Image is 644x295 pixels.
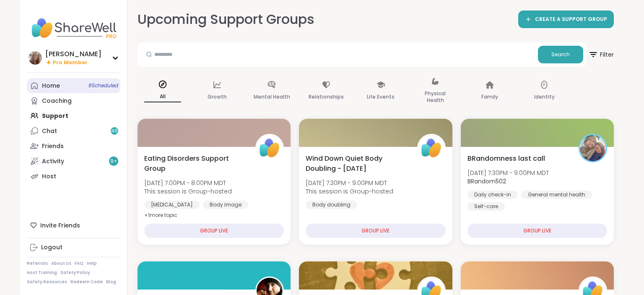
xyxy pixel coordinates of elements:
[580,135,606,161] img: BRandom502
[418,135,444,161] img: ShareWell
[27,169,120,184] a: Host
[538,46,583,63] button: Search
[417,89,454,105] p: Physical Health
[203,201,248,209] div: Body image
[27,270,57,276] a: Host Training
[42,142,64,151] div: Friends
[144,154,246,174] span: Eating Disorders Support Group
[27,240,120,255] a: Logout
[144,201,200,209] div: [MEDICAL_DATA]
[42,127,57,136] div: Chat
[27,154,120,169] a: Activity9+
[306,224,445,238] div: GROUP LIVE
[467,154,545,164] span: BRandomness last call
[208,92,227,102] p: Growth
[306,187,393,196] span: This session is Group-hosted
[27,93,120,108] a: Coaching
[42,97,72,105] div: Coaching
[27,218,120,233] div: Invite Friends
[29,51,42,65] img: dodi
[551,51,570,58] span: Search
[27,261,48,266] a: Referrals
[257,135,283,161] img: ShareWell
[88,82,118,89] span: 8 Scheduled
[106,279,116,285] a: Blog
[60,270,90,276] a: Safety Policy
[309,92,344,102] p: Relationships
[27,13,120,43] img: ShareWell Nav Logo
[467,191,518,199] div: Daily check-in
[27,138,120,154] a: Friends
[535,16,607,23] span: CREATE A SUPPORT GROUP
[27,279,67,285] a: Safety Resources
[27,123,120,138] a: Chat46
[45,50,101,59] div: [PERSON_NAME]
[144,91,181,102] p: All
[306,179,393,187] span: [DATE] 7:30PM - 9:00PM MDT
[87,261,97,266] a: Help
[467,224,607,238] div: GROUP LIVE
[534,92,555,102] p: Identity
[53,59,88,66] span: Pro Member
[588,44,614,65] span: Filter
[111,128,118,135] span: 46
[144,224,284,238] div: GROUP LIVE
[588,42,614,67] button: Filter
[306,154,408,174] span: Wind Down Quiet Body Doubling - [DATE]
[110,158,117,165] span: 9 +
[75,261,83,266] a: FAQ
[254,92,290,102] p: Mental Health
[42,172,56,181] div: Host
[367,92,395,102] p: Life Events
[144,187,232,196] span: This session is Group-hosted
[138,10,314,29] h2: Upcoming Support Groups
[306,201,357,209] div: Body doubling
[27,78,120,93] a: Home8Scheduled
[467,202,505,211] div: Self-care
[518,10,614,28] a: CREATE A SUPPORT GROUP
[70,279,103,285] a: Redeem Code
[467,169,549,177] span: [DATE] 7:30PM - 9:00PM MDT
[42,82,60,90] div: Home
[51,261,71,266] a: About Us
[467,177,506,185] b: BRandom502
[481,92,498,102] p: Family
[521,191,592,199] div: General mental health
[41,243,62,252] div: Logout
[42,157,64,166] div: Activity
[144,179,232,187] span: [DATE] 7:00PM - 8:00PM MDT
